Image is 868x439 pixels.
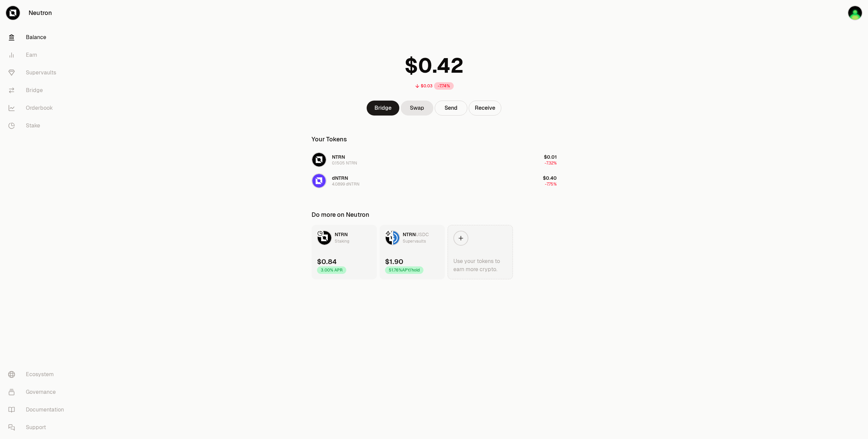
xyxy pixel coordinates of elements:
[332,181,360,187] div: 4.0899 dNTRN
[545,181,557,187] span: -7.75%
[3,419,73,436] a: Support
[332,175,348,181] span: dNTRN
[332,160,357,166] div: 0.1505 NTRN
[421,83,433,89] div: $0.03
[317,257,337,266] div: $0.84
[403,231,416,238] span: NTRN
[312,174,326,188] img: dNTRN Logo
[469,101,501,116] button: Receive
[332,154,345,160] span: NTRN
[3,64,73,82] a: Supervaults
[545,160,557,166] span: -7.32%
[312,135,347,144] div: Your Tokens
[435,101,467,116] button: Send
[3,383,73,401] a: Governance
[317,266,346,274] div: 3.00% APR
[3,117,73,135] a: Stake
[544,154,557,160] span: $0.01
[393,231,399,245] img: USDC Logo
[385,266,423,274] div: 51.76% APY/hold
[312,225,377,279] a: NTRN LogoNTRNStaking$0.843.00% APR
[3,82,73,99] a: Bridge
[401,101,433,116] a: Swap
[335,238,349,245] div: Staking
[3,366,73,383] a: Ecosystem
[386,231,392,245] img: NTRN Logo
[543,175,557,181] span: $0.40
[3,29,73,46] a: Balance
[848,6,862,20] img: Wallet 1
[307,171,561,191] button: dNTRN LogodNTRN4.0899 dNTRN$0.40-7.75%
[416,231,429,238] span: USDC
[3,99,73,117] a: Orderbook
[3,46,73,64] a: Earn
[367,101,399,116] a: Bridge
[434,82,454,90] div: -7.74%
[307,150,561,170] button: NTRN LogoNTRN0.1505 NTRN$0.01-7.32%
[3,401,73,419] a: Documentation
[312,153,326,166] img: NTRN Logo
[318,231,331,245] img: NTRN Logo
[380,225,445,279] a: NTRN LogoUSDC LogoNTRNUSDCSupervaults$1.9051.76%APY/hold
[403,238,426,245] div: Supervaults
[335,231,348,238] span: NTRN
[453,257,507,274] div: Use your tokens to earn more crypto.
[312,210,369,219] div: Do more on Neutron
[448,225,513,279] a: Use your tokens to earn more crypto.
[385,257,403,266] div: $1.90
